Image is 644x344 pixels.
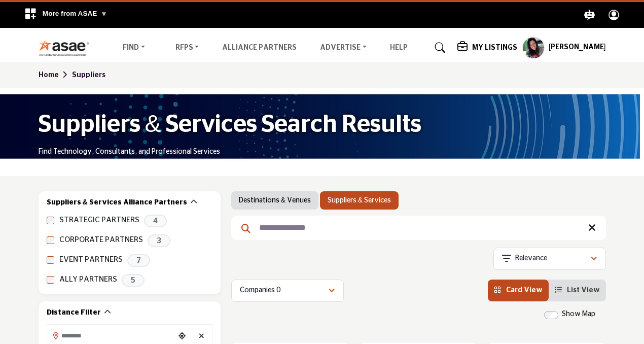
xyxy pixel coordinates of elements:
input: ALLY PARTNERS checkbox [47,276,54,284]
h5: My Listings [472,43,517,52]
span: More from ASAE [43,10,108,17]
label: STRATEGIC PARTNERS [59,215,139,226]
label: EVENT PARTNERS [59,254,123,266]
label: CORPORATE PARTNERS [59,234,143,246]
h5: [PERSON_NAME] [549,43,606,53]
h2: Suppliers & Services Alliance Partners [47,198,187,208]
label: Show Map [562,309,595,320]
div: My Listings [457,42,517,54]
a: Suppliers [72,72,105,79]
span: 7 [127,254,150,267]
div: More from ASAE [18,2,114,28]
a: Suppliers & Services [328,195,391,205]
a: Find [116,41,152,55]
h2: Distance Filter [47,308,101,318]
h1: Suppliers & Services Search Results [39,109,421,141]
a: Alliance Partners [222,44,297,51]
span: Card View [506,287,543,294]
span: 5 [122,274,145,287]
a: View Card [494,287,543,294]
button: Companies 0 [231,280,344,302]
span: 4 [144,215,167,227]
input: CORPORATE PARTNERS checkbox [47,236,54,244]
input: EVENT PARTNERS checkbox [47,256,54,264]
p: Companies 0 [240,286,280,296]
a: Home [39,72,72,79]
p: Relevance [515,254,547,264]
li: Card View [488,280,549,301]
li: List View [549,280,606,301]
button: Relevance [493,248,606,270]
input: STRATEGIC PARTNERS checkbox [47,217,54,224]
a: RFPs [168,41,206,55]
p: Find Technology, Consultants, and Professional Services [39,147,220,157]
a: Destinations & Venues [239,195,311,205]
label: ALLY PARTNERS [59,274,117,286]
a: Help [390,44,408,51]
span: 3 [148,234,170,247]
a: Search [425,40,452,56]
img: Site Logo [39,40,95,56]
a: Advertise [313,41,374,55]
span: List View [567,287,600,294]
button: Show hide supplier dropdown [522,37,545,59]
input: Search Keyword [231,216,606,240]
a: View List [555,287,600,294]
